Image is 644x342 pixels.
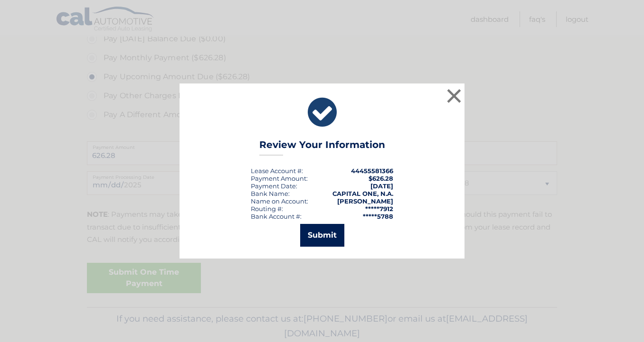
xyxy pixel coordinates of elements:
span: Payment Date [251,182,296,190]
div: Bank Name: [251,190,290,197]
button: × [445,86,464,105]
button: Submit [300,224,344,247]
div: Bank Account #: [251,213,302,220]
div: Lease Account #: [251,167,303,175]
strong: CAPITAL ONE, N.A. [332,190,393,197]
div: Payment Amount: [251,175,308,182]
strong: [PERSON_NAME] [337,197,393,205]
div: : [251,182,297,190]
div: Routing #: [251,205,283,213]
h3: Review Your Information [259,139,385,156]
span: [DATE] [370,182,393,190]
div: Name on Account: [251,197,308,205]
strong: 44455581366 [351,167,393,175]
span: $626.28 [369,175,393,182]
